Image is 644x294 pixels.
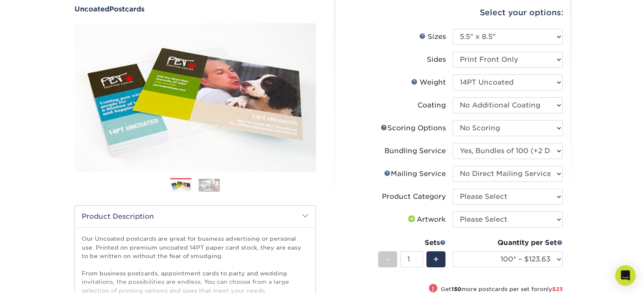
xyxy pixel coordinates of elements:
[552,286,563,292] span: $23
[453,238,563,248] div: Quantity per Set
[75,5,109,13] span: Uncoated
[384,169,446,179] div: Mailing Service
[386,253,390,266] span: -
[411,77,446,88] div: Weight
[378,238,446,248] div: Sets
[381,123,446,133] div: Scoring Options
[75,5,316,13] h1: Postcards
[451,286,462,292] strong: 150
[433,253,439,266] span: +
[382,192,446,202] div: Product Category
[75,5,316,13] a: UncoatedPostcards
[199,179,220,192] img: Postcards 02
[75,14,316,181] img: Uncoated 01
[75,206,315,227] h2: Product Description
[384,146,446,156] div: Bundling Service
[406,214,446,225] div: Artwork
[170,179,191,193] img: Postcards 01
[615,265,636,286] div: Open Intercom Messenger
[417,100,446,110] div: Coating
[2,268,72,291] iframe: Google Customer Reviews
[419,32,446,42] div: Sizes
[432,284,434,293] span: !
[427,55,446,65] div: Sides
[540,286,563,292] span: only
